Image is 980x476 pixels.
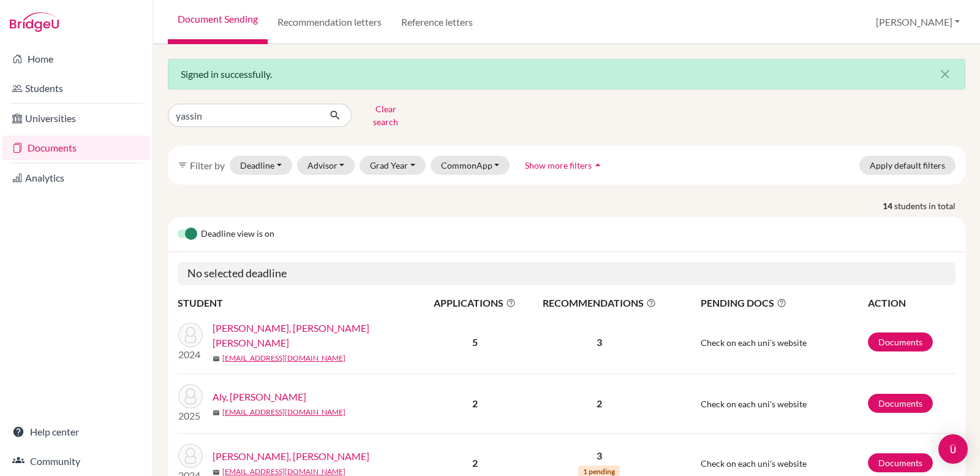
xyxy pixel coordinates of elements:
[528,448,671,463] p: 3
[938,67,952,82] i: close
[431,156,510,175] button: CommonApp
[868,453,933,472] a: Documents
[867,295,956,311] th: ACTION
[472,457,478,469] b: 2
[925,60,965,89] button: Close
[2,420,150,444] a: Help center
[222,353,345,364] a: [EMAIL_ADDRESS][DOMAIN_NAME]
[222,407,345,418] a: [EMAIL_ADDRESS][DOMAIN_NAME]
[883,199,894,212] strong: 14
[213,355,220,363] span: mail
[178,347,203,362] p: 2024
[592,159,604,171] i: arrow_drop_up
[701,337,807,348] span: Check on each uni's website
[525,160,592,171] span: Show more filters
[859,156,956,175] button: Apply default filters
[528,396,671,411] p: 2
[868,332,933,351] a: Documents
[701,296,867,310] span: PENDING DOCS
[514,156,614,175] button: Show more filtersarrow_drop_up
[868,394,933,413] a: Documents
[938,434,968,464] div: Open Intercom Messenger
[178,384,203,409] img: Aly, Yassin Ahmed
[352,99,420,131] button: Clear search
[2,106,150,131] a: Universities
[230,156,292,175] button: Deadline
[178,323,203,347] img: Ahmed, Yassin Ahmed Abdeldayem Ibrahim
[10,12,59,32] img: Bridge-U
[528,296,671,310] span: RECOMMENDATIONS
[178,262,956,285] h5: No selected deadline
[213,321,431,350] a: [PERSON_NAME], [PERSON_NAME] [PERSON_NAME]
[178,160,187,170] i: filter_list
[213,469,220,476] span: mail
[168,59,965,90] div: Signed in successfully.
[894,199,965,212] span: students in total
[472,336,478,348] b: 5
[190,159,225,171] span: Filter by
[213,390,306,404] a: Aly, [PERSON_NAME]
[528,335,671,350] p: 3
[178,443,203,468] img: Aziz, Yassin Ahmed
[168,104,320,127] input: Find student by name...
[2,166,150,190] a: Analytics
[423,296,527,310] span: APPLICATIONS
[360,156,426,175] button: Grad Year
[201,227,274,242] span: Deadline view is on
[701,399,807,409] span: Check on each uni's website
[870,10,965,34] button: [PERSON_NAME]
[178,409,203,423] p: 2025
[2,449,150,474] a: Community
[213,409,220,416] span: mail
[2,47,150,71] a: Home
[701,458,807,469] span: Check on each uni's website
[2,136,150,160] a: Documents
[213,449,369,464] a: [PERSON_NAME], [PERSON_NAME]
[297,156,355,175] button: Advisor
[178,295,423,311] th: STUDENT
[472,397,478,409] b: 2
[2,76,150,101] a: Students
